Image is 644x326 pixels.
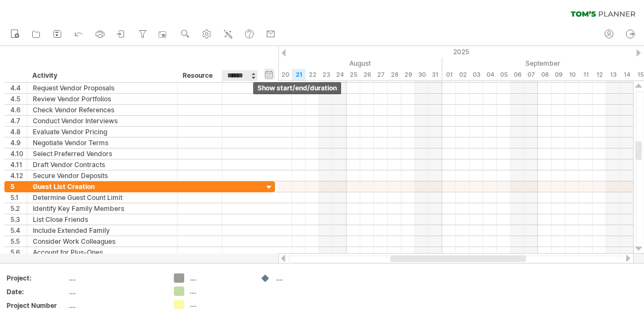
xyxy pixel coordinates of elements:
div: Request Vendor Proposals [33,83,172,93]
div: .... [69,273,161,283]
div: Check Vendor References [33,105,172,115]
div: 4.12 [10,170,27,181]
div: Friday, 12 September 2025 [593,69,606,81]
div: .... [190,287,249,296]
div: 4.7 [10,116,27,126]
div: Sunday, 7 September 2025 [524,69,538,81]
div: .... [276,273,336,283]
div: Evaluate Vendor Pricing [33,127,172,137]
span: show start/end/duration [257,84,337,92]
div: Friday, 22 August 2025 [306,69,319,81]
div: 5.3 [10,214,27,225]
div: Sunday, 24 August 2025 [333,69,347,81]
div: 4.10 [10,148,27,159]
div: Date: [7,287,67,296]
div: .... [190,300,249,309]
div: Secure Vendor Deposits [33,170,172,181]
div: Tuesday, 26 August 2025 [360,69,374,81]
div: Wednesday, 3 September 2025 [470,69,483,81]
div: Resource [183,70,216,81]
div: Friday, 29 August 2025 [401,69,415,81]
div: .... [69,301,161,310]
div: Tuesday, 2 September 2025 [456,69,470,81]
div: Saturday, 30 August 2025 [415,69,429,81]
div: Tuesday, 9 September 2025 [552,69,565,81]
div: Identify Key Family Members [33,203,172,214]
div: Account for Plus-Ones [33,247,172,258]
div: Saturday, 6 September 2025 [511,69,524,81]
div: Wednesday, 10 September 2025 [565,69,579,81]
div: 5.2 [10,203,27,214]
div: Project: [7,273,67,283]
div: Determine Guest Count Limit [33,192,172,203]
div: 5 [10,181,27,192]
div: Sunday, 14 September 2025 [620,69,634,81]
div: Thursday, 21 August 2025 [292,69,306,81]
div: Negotiate Vendor Terms [33,138,172,148]
div: Thursday, 4 September 2025 [483,69,497,81]
div: Consider Work Colleagues [33,236,172,247]
div: Wednesday, 20 August 2025 [278,69,292,81]
div: 4.11 [10,159,27,170]
div: Sunday, 31 August 2025 [429,69,442,81]
div: 5.6 [10,247,27,258]
div: Guest List Creation [33,181,172,192]
div: Draft Vendor Contracts [33,159,172,170]
div: 4.5 [10,94,27,104]
div: Monday, 25 August 2025 [347,69,360,81]
div: Activity [32,70,171,81]
div: .... [190,273,249,283]
div: Monday, 1 September 2025 [442,69,456,81]
div: 4.9 [10,138,27,148]
div: 4.4 [10,83,27,93]
div: Thursday, 28 August 2025 [388,69,401,81]
div: Include Extended Family [33,225,172,236]
div: 4.8 [10,127,27,137]
div: Wednesday, 27 August 2025 [374,69,388,81]
div: 5.4 [10,225,27,236]
div: 5.1 [10,192,27,203]
div: Project Number [7,301,67,310]
div: Friday, 5 September 2025 [497,69,511,81]
div: Review Vendor Portfolios [33,94,172,104]
div: Saturday, 23 August 2025 [319,69,333,81]
div: 4.6 [10,105,27,115]
div: Select Preferred Vendors [33,148,172,159]
div: .... [69,287,161,296]
div: List Close Friends [33,214,172,225]
div: Conduct Vendor Interviews [33,116,172,126]
div: Monday, 8 September 2025 [538,69,552,81]
div: 5.5 [10,236,27,247]
div: Saturday, 13 September 2025 [606,69,620,81]
div: Thursday, 11 September 2025 [579,69,593,81]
